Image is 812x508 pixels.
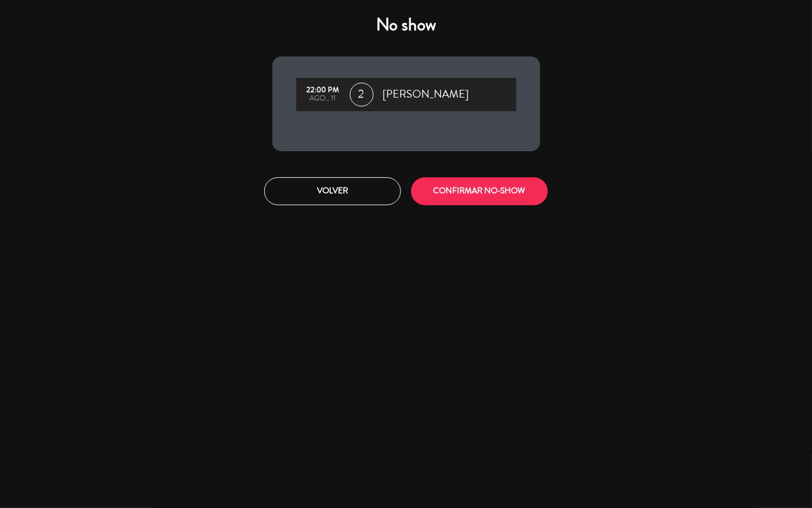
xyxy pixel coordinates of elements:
h4: No show [272,14,540,36]
span: [PERSON_NAME] [383,86,469,104]
button: CONFIRMAR NO-SHOW [411,177,548,205]
button: Volver [264,177,401,205]
div: 22:00 PM [302,86,344,95]
span: 2 [350,83,374,106]
div: ago., 11 [302,95,344,103]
